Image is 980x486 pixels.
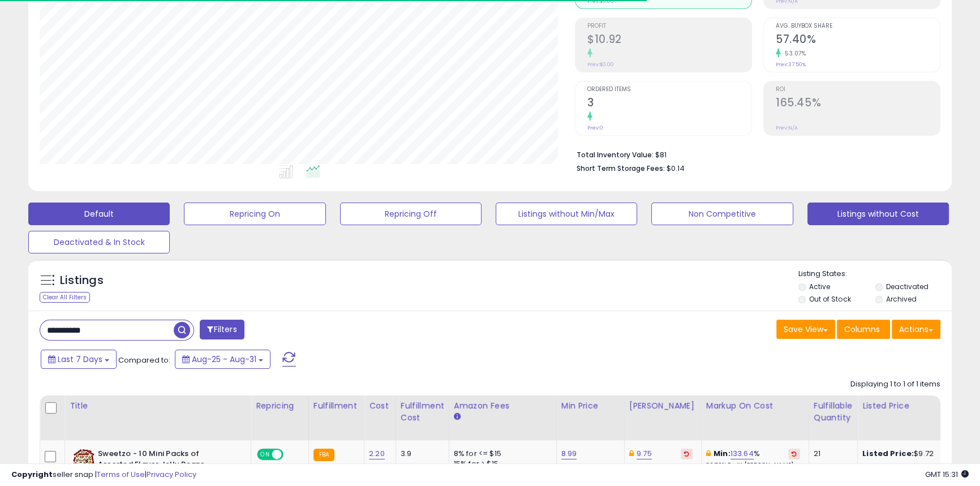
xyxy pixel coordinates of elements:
[369,400,391,412] div: Cost
[844,324,880,335] span: Columns
[401,400,444,424] div: Fulfillment Cost
[72,449,95,471] img: 51qLtcRaCZL._SL40_.jpg
[807,203,949,225] button: Listings without Cost
[256,400,304,412] div: Repricing
[706,449,800,470] div: %
[814,449,849,459] div: 21
[561,400,620,412] div: Min Price
[886,282,929,291] label: Deactivated
[776,61,806,68] small: Prev: 37.50%
[577,150,654,160] b: Total Inventory Value:
[340,203,482,225] button: Repricing Off
[118,355,170,365] span: Compared to:
[651,203,793,225] button: Non Competitive
[175,350,270,369] button: Aug-25 - Aug-31
[192,354,256,365] span: Aug-25 - Aug-31
[454,412,461,422] small: Amazon Fees.
[776,87,940,93] span: ROI
[97,469,145,480] a: Terms of Use
[809,294,850,304] label: Out of Stock
[862,449,956,459] div: $9.72
[258,450,272,459] span: ON
[850,379,940,390] div: Displaying 1 to 1 of 1 items
[837,320,890,339] button: Columns
[776,320,835,339] button: Save View
[577,147,932,161] li: $81
[862,400,960,412] div: Listed Price
[313,400,359,412] div: Fulfillment
[454,400,552,412] div: Amazon Fees
[587,124,603,131] small: Prev: 0
[781,49,806,58] small: 53.07%
[147,469,196,480] a: Privacy Policy
[776,124,798,131] small: Prev: N/A
[713,448,730,459] b: Min:
[577,164,665,173] b: Short Term Storage Fees:
[587,61,614,68] small: Prev: $0.00
[454,449,548,459] div: 8% for <= $15
[369,448,385,459] a: 2.20
[60,273,104,289] h5: Listings
[730,448,754,459] a: 133.64
[496,203,637,225] button: Listings without Min/Max
[70,400,246,412] div: Title
[667,163,685,174] span: $0.14
[28,231,170,253] button: Deactivated & In Stock
[706,400,804,412] div: Markup on Cost
[58,354,102,365] span: Last 7 Days
[587,23,751,29] span: Profit
[587,96,751,111] h2: 3
[886,294,917,304] label: Archived
[798,269,952,279] p: Listing States:
[587,33,751,48] h2: $10.92
[40,292,90,303] div: Clear All Filters
[184,203,325,225] button: Repricing On
[11,470,196,480] div: seller snap | |
[41,350,117,369] button: Last 7 Days
[200,320,244,339] button: Filters
[629,400,697,412] div: [PERSON_NAME]
[809,282,830,291] label: Active
[892,320,940,339] button: Actions
[776,23,940,29] span: Avg. Buybox Share
[776,33,940,48] h2: 57.40%
[814,400,853,424] div: Fulfillable Quantity
[925,469,969,480] span: 2025-09-8 15:31 GMT
[637,448,652,459] a: 9.75
[11,469,53,480] strong: Copyright
[561,448,577,459] a: 8.99
[401,449,440,459] div: 3.9
[701,395,809,440] th: The percentage added to the cost of goods (COGS) that forms the calculator for Min & Max prices.
[862,448,914,459] b: Listed Price:
[28,203,170,225] button: Default
[776,96,940,111] h2: 165.45%
[587,87,751,93] span: Ordered Items
[313,449,334,461] small: FBA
